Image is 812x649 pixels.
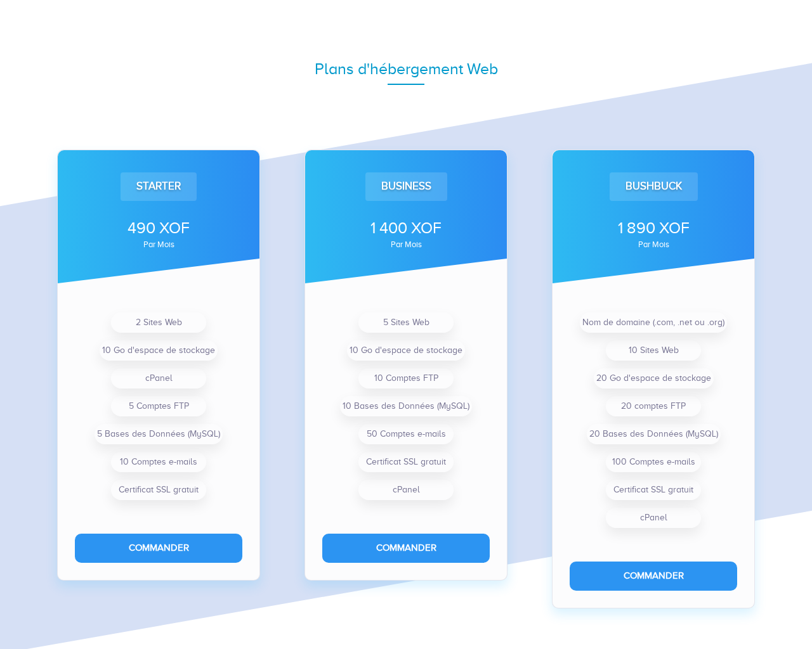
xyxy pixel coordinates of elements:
li: 5 Bases des Données (MySQL) [95,424,223,444]
div: 490 XOF [75,217,242,240]
div: par mois [75,241,242,248]
iframe: Drift Widget Chat Controller [749,586,797,634]
li: 20 Go d'espace de stockage [594,368,714,389]
button: Commander [75,534,242,562]
div: 1 400 XOF [322,217,490,240]
li: 10 Sites Web [606,340,701,361]
li: Nom de domaine (.com, .net ou .org) [580,312,727,333]
li: 5 Comptes FTP [111,396,206,416]
li: cPanel [358,480,454,500]
li: 50 Comptes e-mails [358,424,454,444]
div: Starter [121,172,197,200]
div: Business [365,172,447,200]
li: 20 comptes FTP [606,396,701,416]
li: 10 Go d'espace de stockage [100,340,218,361]
li: 10 Go d'espace de stockage [347,340,465,361]
div: par mois [570,241,737,248]
li: 10 Bases des Données (MySQL) [340,396,472,416]
li: 10 Comptes FTP [358,368,454,389]
li: 20 Bases des Données (MySQL) [587,424,721,444]
li: Certificat SSL gratuit [358,452,454,472]
button: Commander [322,534,490,562]
div: Plans d'hébergement Web [44,58,768,80]
div: Bushbuck [610,172,698,200]
div: par mois [322,241,490,248]
li: 10 Comptes e-mails [111,452,206,472]
li: Certificat SSL gratuit [111,480,206,500]
li: 2 Sites Web [111,312,206,333]
li: cPanel [111,368,206,389]
iframe: Drift Widget Chat Window [551,440,804,593]
li: 5 Sites Web [358,312,454,333]
div: 1 890 XOF [570,217,737,240]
